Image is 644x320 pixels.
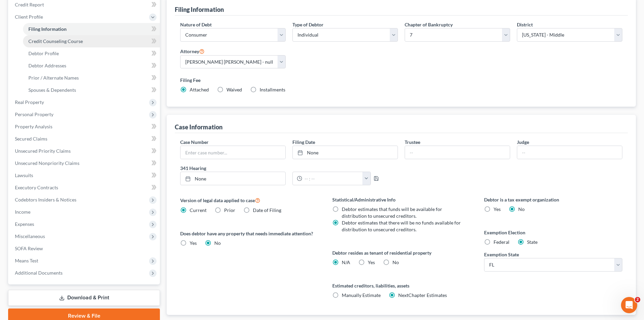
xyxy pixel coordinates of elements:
[15,148,71,154] span: Unsecured Priority Claims
[175,5,224,14] div: Filing Information
[15,172,33,178] span: Lawsuits
[392,259,399,265] span: No
[28,26,67,32] span: Filing Information
[527,239,538,245] span: State
[226,87,242,92] span: Waived
[9,145,160,157] a: Unsecured Priority Claims
[405,21,453,28] label: Chapter of Bankruptcy
[368,259,375,265] span: Yes
[15,160,79,166] span: Unsecured Nonpriority Claims
[28,63,66,68] span: Debtor Addresses
[15,246,43,251] span: SOFA Review
[28,38,83,44] span: Credit Counseling Course
[15,209,30,215] span: Income
[181,146,285,159] input: Enter case number...
[342,259,350,265] span: N/A
[15,2,44,7] span: Credit Report
[494,206,501,212] span: Yes
[332,196,471,203] label: Statistical/Administrative Info
[28,87,76,93] span: Spouses & Dependents
[15,14,43,20] span: Client Profile
[292,21,324,28] label: Type of Debtor
[15,233,45,239] span: Miscellaneous
[292,138,315,146] label: Filing Date
[180,21,212,28] label: Nature of Debt
[180,47,205,55] label: Attorney
[15,270,63,276] span: Additional Documents
[342,220,461,232] span: Debtor estimates that there will be no funds available for distribution to unsecured creditors.
[9,133,160,145] a: Secured Claims
[23,60,160,72] a: Debtor Addresses
[332,249,471,256] label: Debtor resides as tenant of residential property
[9,182,160,194] a: Executory Contracts
[181,172,285,185] a: None
[9,121,160,133] a: Property Analysis
[23,84,160,96] a: Spouses & Dependents
[23,23,160,35] a: Filing Information
[342,206,442,219] span: Debtor estimates that funds will be available for distribution to unsecured creditors.
[15,111,53,117] span: Personal Property
[494,239,509,245] span: Federal
[342,292,381,298] span: Manually Estimate
[15,136,47,142] span: Secured Claims
[405,146,510,159] input: --
[190,240,197,246] span: Yes
[175,123,222,131] div: Case Information
[398,292,447,298] span: NextChapter Estimates
[332,282,471,289] label: Estimated creditors, liabilities, assets
[23,72,160,84] a: Prior / Alternate Names
[621,297,637,313] iframe: Intercom live chat
[15,221,34,227] span: Expenses
[180,138,209,146] label: Case Number
[260,87,285,92] span: Installments
[517,21,533,28] label: District
[635,297,640,302] span: 2
[484,251,519,258] label: Exemption State
[15,99,44,105] span: Real Property
[177,165,401,172] label: 341 Hearing
[405,138,420,146] label: Trustee
[15,258,38,263] span: Means Test
[15,185,58,190] span: Executory Contracts
[190,87,209,92] span: Attached
[23,35,160,47] a: Credit Counseling Course
[9,242,160,255] a: SOFA Review
[8,290,160,306] a: Download & Print
[253,207,281,213] span: Date of Filing
[180,196,318,204] label: Version of legal data applied to case
[15,197,76,202] span: Codebtors Insiders & Notices
[517,138,529,146] label: Judge
[214,240,221,246] span: No
[9,169,160,182] a: Lawsuits
[180,77,622,84] label: Filing Fee
[28,75,79,81] span: Prior / Alternate Names
[180,230,318,237] label: Does debtor have any property that needs immediate attention?
[484,229,622,236] label: Exemption Election
[517,146,622,159] input: --
[23,47,160,60] a: Debtor Profile
[302,172,363,185] input: -- : --
[224,207,235,213] span: Prior
[190,207,207,213] span: Current
[518,206,525,212] span: No
[293,146,398,159] a: None
[28,50,59,56] span: Debtor Profile
[484,196,622,203] label: Debtor is a tax exempt organization
[15,124,52,129] span: Property Analysis
[9,157,160,169] a: Unsecured Nonpriority Claims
